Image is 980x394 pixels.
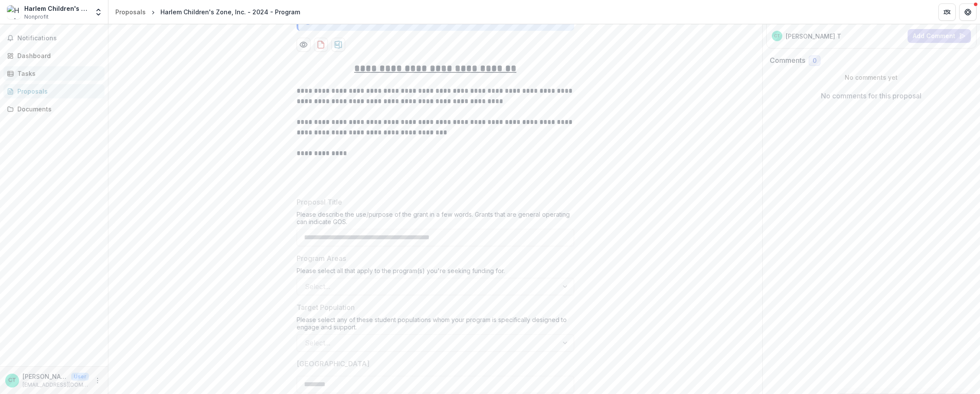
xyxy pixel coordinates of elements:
[112,6,304,18] nav: breadcrumb
[959,3,977,21] button: Get Help
[17,51,98,60] div: Dashboard
[297,316,574,334] div: Please select any of these student populations whom your program is specifically designed to enga...
[813,57,817,65] span: 0
[3,31,105,45] button: Notifications
[24,4,89,13] div: Harlem Children's Zone, Inc.
[297,267,574,278] div: Please select all that apply to the program(s) you're seeking funding for.
[297,253,346,264] p: Program Areas
[297,197,342,207] p: Proposal Title
[770,56,805,65] h2: Comments
[297,358,369,369] p: [GEOGRAPHIC_DATA]
[297,302,355,313] p: Target Population
[92,375,103,386] button: More
[774,34,780,38] div: Corina Tse
[786,32,841,41] p: [PERSON_NAME] T
[297,38,310,52] button: Preview 95f55653-781e-4392-8e92-b542e6f9c75b-0.pdf
[938,3,956,21] button: Partners
[17,104,98,114] div: Documents
[908,29,971,43] button: Add Comment
[23,372,68,381] p: [PERSON_NAME]
[7,5,21,19] img: Harlem Children's Zone, Inc.
[297,211,574,229] div: Please describe the use/purpose of the grant in a few words. Grants that are general operating ca...
[112,6,149,18] a: Proposals
[3,66,105,81] a: Tasks
[24,13,49,21] span: Nonprofit
[3,49,105,63] a: Dashboard
[92,3,105,21] button: Open entity switcher
[71,373,89,381] p: User
[160,7,300,16] div: Harlem Children's Zone, Inc. - 2024 - Program
[3,84,105,98] a: Proposals
[23,381,89,389] p: [EMAIL_ADDRESS][DOMAIN_NAME]
[770,73,973,82] p: No comments yet
[3,102,105,116] a: Documents
[8,378,16,383] div: Corina Tse
[821,91,921,101] p: No comments for this proposal
[17,69,98,78] div: Tasks
[314,38,328,52] button: download-proposal
[17,87,98,96] div: Proposals
[115,7,146,16] div: Proposals
[331,38,345,52] button: download-proposal
[17,35,101,42] span: Notifications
